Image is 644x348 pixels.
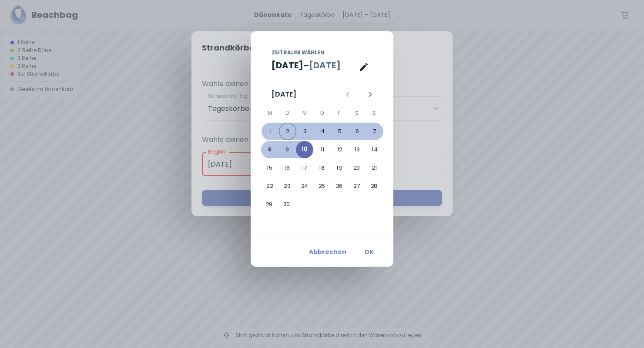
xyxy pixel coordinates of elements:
[272,59,303,72] button: [DATE]
[314,104,330,122] span: Donnerstag
[366,104,382,122] span: Sonntag
[349,104,365,122] span: Samstag
[297,104,312,122] span: Mittwoch
[331,123,349,140] button: 5
[366,123,383,140] button: 7
[261,159,278,177] button: 15
[355,244,383,260] button: OK
[272,49,325,57] span: Zeitraum wählen
[279,104,295,122] span: Dienstag
[278,141,296,158] button: 9
[296,159,313,177] button: 17
[296,141,313,158] button: 10
[355,58,372,76] button: Kalenderansicht ist geöffnet, zur Texteingabeansicht wechseln
[314,141,331,158] button: 11
[261,196,278,213] button: 29
[314,123,331,140] button: 4
[331,141,349,158] button: 12
[262,104,278,122] span: Montag
[278,196,295,213] button: 30
[313,177,331,195] button: 25
[348,177,366,195] button: 27
[279,123,296,140] button: 2
[303,59,309,72] h5: –
[348,159,366,177] button: 20
[349,141,366,158] button: 13
[366,177,383,195] button: 28
[331,177,348,195] button: 26
[349,123,366,140] button: 6
[278,177,296,195] button: 23
[313,159,331,177] button: 18
[332,104,347,122] span: Freitag
[305,244,350,260] button: Abbrechen
[366,159,383,177] button: 21
[366,141,383,158] button: 14
[272,89,296,100] div: [DATE]
[363,87,378,102] button: Nächster Monat
[278,159,296,177] button: 16
[309,59,341,72] button: [DATE]
[261,141,278,158] button: 8
[296,123,314,140] button: 3
[261,177,278,195] button: 22
[331,159,348,177] button: 19
[296,177,313,195] button: 24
